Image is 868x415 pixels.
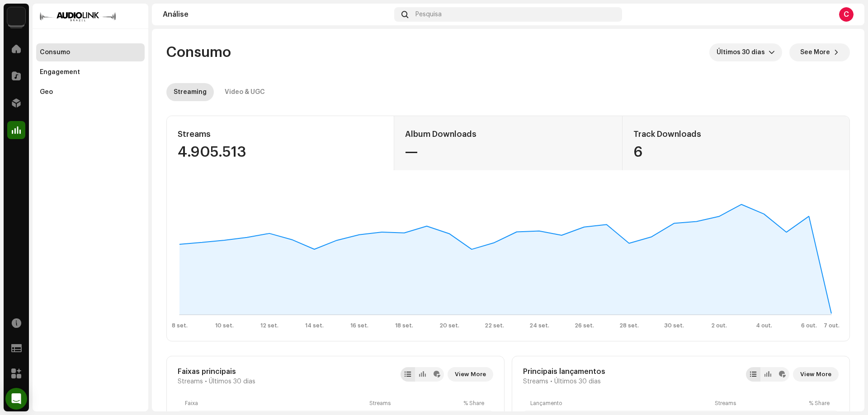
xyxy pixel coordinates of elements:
div: Track Downloads [633,127,839,141]
text: 22 set. [485,323,504,328]
div: C [839,7,854,22]
div: — [405,145,611,159]
span: View More [455,365,486,383]
text: 14 set. [305,323,324,328]
div: Streams [369,400,460,407]
div: 6 [633,145,839,159]
img: 730b9dfe-18b5-4111-b483-f30b0c182d82 [7,7,25,25]
div: % Share [463,400,486,407]
span: See More [800,43,830,61]
div: Principais lançamentos [523,367,605,376]
div: Streaming [174,83,207,101]
button: View More [448,367,493,382]
div: 4.905.513 [178,145,383,159]
span: Streams [178,378,203,385]
text: 18 set. [395,323,413,328]
div: Faixa [185,400,366,407]
text: 10 set. [215,323,234,328]
div: Lançamento [530,400,711,407]
span: Streams [523,378,548,385]
div: Streams [178,127,383,141]
div: Faixas principais [178,367,255,376]
div: Engagement [40,69,80,76]
text: 20 set. [439,323,459,328]
span: • [550,378,552,385]
span: Pesquisa [415,11,442,18]
span: • [205,378,207,385]
re-m-nav-item: Geo [36,83,145,101]
text: 8 set. [172,323,188,328]
span: Últimos 30 dias [554,378,601,385]
div: Open Intercom Messenger [5,388,27,410]
span: View More [800,365,831,383]
span: Últimos 30 dias [717,43,769,61]
text: 26 set. [575,323,594,328]
text: 24 set. [529,323,549,328]
div: Album Downloads [405,127,611,141]
div: Video & UGC [225,83,265,101]
re-m-nav-item: Engagement [36,63,145,81]
span: Consumo [166,43,231,61]
text: 4 out. [756,323,772,328]
div: dropdown trigger [769,43,775,61]
text: 7 out. [824,323,840,328]
text: 30 set. [664,323,684,328]
text: 28 set. [619,323,639,328]
button: See More [789,43,850,61]
div: Consumo [40,49,70,56]
text: 12 set. [260,323,278,328]
div: Streams [715,400,805,407]
button: View More [793,367,839,382]
span: Últimos 30 dias [209,378,255,385]
text: 6 out. [801,323,817,328]
div: Geo [40,89,53,96]
re-m-nav-item: Consumo [36,43,145,61]
div: Análise [163,11,391,18]
text: 2 out. [711,323,727,328]
div: % Share [809,400,831,407]
text: 16 set. [350,323,368,328]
